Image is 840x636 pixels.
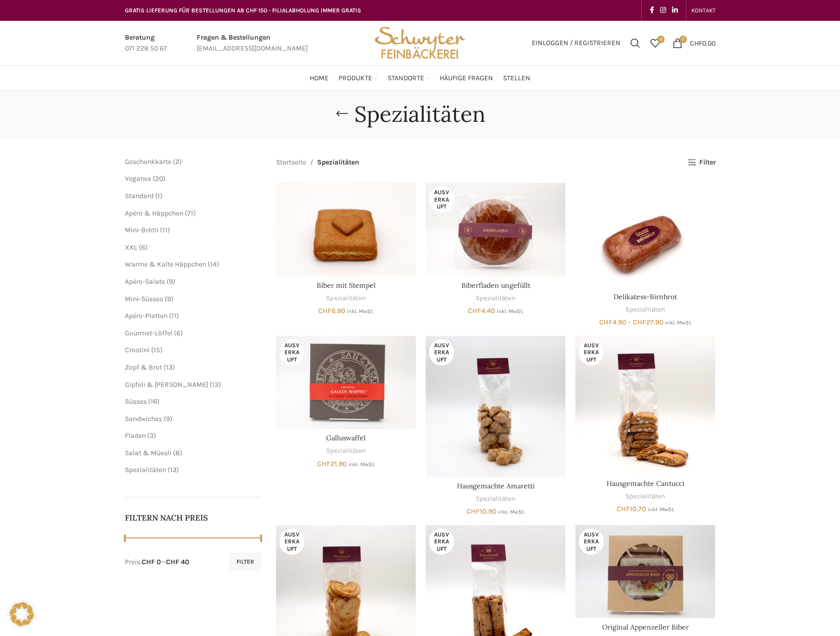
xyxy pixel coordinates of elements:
span: 6 [176,329,180,337]
a: Linkedin social link [669,3,681,17]
bdi: 27.90 [633,318,664,326]
img: Bäckerei Schwyter [371,21,468,65]
a: Infobox link [125,32,167,54]
a: Hausgemachte Cantucci [575,336,715,475]
a: Standorte [388,68,430,88]
span: 71 [187,209,193,217]
span: 13 [170,466,176,474]
span: 11 [171,312,176,320]
span: Produkte [338,74,372,83]
a: Mini-Brötli [125,226,159,234]
a: Spezialitäten [326,294,366,303]
div: Preis: — [125,557,189,567]
a: Site logo [371,38,468,47]
a: Crostini [125,346,150,354]
span: 0 [679,36,687,43]
span: Ausverkauft [579,339,604,366]
a: Galluswaffel [326,433,366,442]
span: 13 [212,380,219,389]
span: Ausverkauft [429,186,454,212]
span: Ausverkauft [280,339,304,366]
a: Infobox link [197,32,308,54]
small: inkl. MwSt. [348,461,375,468]
span: 16 [151,397,157,406]
span: 0 [657,36,665,43]
div: Main navigation [120,68,721,88]
span: 2 [175,158,179,166]
span: Standorte [388,74,424,83]
a: 0 CHF0.00 [668,33,721,53]
span: Ausverkauft [280,529,304,555]
a: Zopf & Brot [125,363,162,371]
h1: Spezialitäten [354,101,486,127]
span: 15 [154,346,160,354]
span: 6 [141,243,145,252]
span: Einloggen / Registrieren [532,40,620,47]
span: Häufige Fragen [440,74,493,83]
span: Veganes [125,174,151,183]
a: Warme & Kalte Häppchen [125,260,206,268]
a: Hausgemachte Amaretti [457,481,535,490]
span: XXL [125,243,137,252]
span: Stellen [503,74,530,83]
a: KONTAKT [691,0,716,20]
a: Startseite [276,157,306,168]
a: Spezialitäten [476,294,515,303]
bdi: 0.00 [690,39,716,47]
a: Spezialitäten [476,494,515,504]
a: Hausgemachte Amaretti [426,336,565,477]
a: Einloggen / Registrieren [527,33,625,53]
a: Geschenkkarte [125,158,171,166]
a: Original Appenzeller Biber [602,623,689,632]
span: 9 [166,415,170,423]
small: inkl. MwSt. [347,308,374,315]
span: 3 [150,431,154,440]
span: CHF [468,307,481,315]
a: Home [310,68,329,88]
a: Apéro & Häppchen [125,209,183,217]
a: Hausgemachte Cantucci [607,479,684,488]
span: CHF [318,307,332,315]
a: Go back [330,104,354,124]
span: CHF [599,318,613,326]
span: Ausverkauft [429,339,454,366]
a: Apéro-Salate [125,277,165,286]
span: 11 [163,226,168,234]
span: Gipfeli & [PERSON_NAME] [125,380,208,389]
a: Biberfladen ungefüllt [461,281,530,290]
span: GRATIS LIEFERUNG FÜR BESTELLUNGEN AB CHF 150 - FILIALABHOLUNG IMMER GRATIS [125,7,361,14]
span: Spezialitäten [125,466,166,474]
a: Delikatess-Birnbrot [614,292,677,301]
span: 9 [167,295,171,303]
span: Apéro-Platten [125,312,168,320]
h5: Filtern nach Preis [125,512,262,523]
span: Home [310,74,329,83]
a: Stellen [503,68,530,88]
a: Biberfladen ungefüllt [426,183,565,276]
nav: Breadcrumb [276,157,359,168]
span: CHF [317,460,331,468]
a: Galluswaffel [276,336,416,429]
span: CHF [690,39,702,47]
a: Instagram social link [657,3,669,17]
span: CHF 40 [166,558,189,566]
bdi: 10.90 [466,507,497,516]
a: Standard [125,192,154,200]
span: 14 [210,260,217,268]
bdi: 4.90 [599,318,626,326]
a: Spezialitäten [625,492,665,501]
a: Produkte [338,68,378,88]
a: Spezialitäten [625,305,665,315]
small: inkl. MwSt. [497,308,523,315]
a: Suchen [625,33,645,53]
a: Mini-Süsses [125,295,163,303]
span: 9 [169,277,173,286]
span: Süsses [125,397,147,406]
